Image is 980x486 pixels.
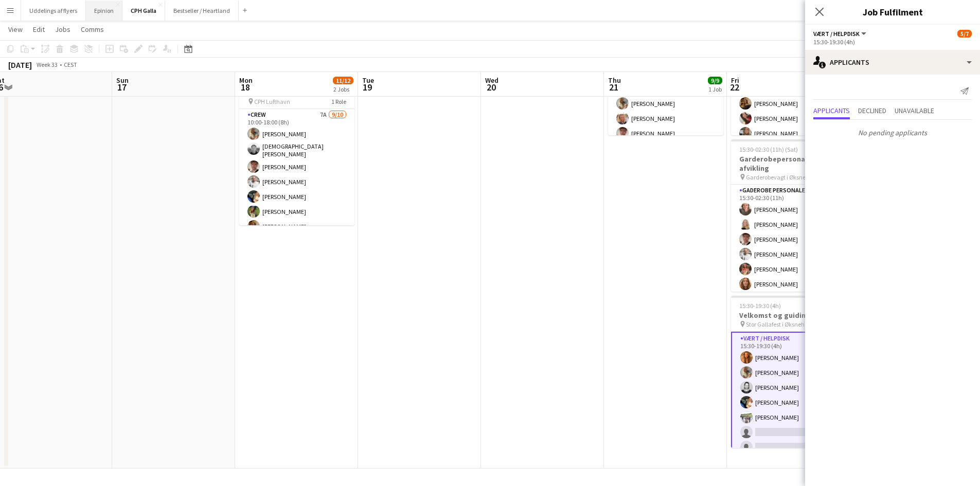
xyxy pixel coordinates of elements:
span: Applicants [813,107,850,114]
span: 21 [607,81,621,93]
h3: Job Fulfilment [805,5,980,19]
span: View [8,25,23,34]
h3: Garderobepersonale og afvikling [731,154,846,173]
button: Vært / Helpdisk [813,30,868,38]
span: 18 [238,81,253,93]
span: 11/12 [333,77,353,84]
span: Jobs [55,25,70,34]
app-card-role: Gaderobe personale2A11/1615:30-02:30 (11h)[PERSON_NAME][PERSON_NAME][PERSON_NAME][PERSON_NAME][PE... [731,185,846,443]
div: 15:30-19:30 (4h) [813,38,972,46]
span: Vært / Helpdisk [813,30,860,38]
div: 2 Jobs [333,85,353,93]
p: No pending applicants [805,124,980,141]
span: 20 [484,81,498,93]
span: 1 Role [331,98,346,105]
span: Tue [362,76,374,85]
span: Garderobevagt i Øksnehallen til stor gallafest [746,173,823,181]
app-card-role: Vært / Helpdisk1A5/715:30-19:30 (4h)[PERSON_NAME][PERSON_NAME][PERSON_NAME][PERSON_NAME][PERSON_N... [731,332,846,458]
span: Unavailable [895,107,934,114]
div: [DATE] [8,60,32,70]
span: Stor Gallafest i Øksnehallen [746,320,818,328]
button: CPH Galla [122,1,165,21]
div: 1 Job [708,85,722,93]
button: Bestseller / Heartland [165,1,239,21]
span: CPH Lufthavn [254,98,290,105]
span: Sun [116,76,129,85]
button: Uddelings af flyers [21,1,86,21]
span: 17 [115,81,129,93]
a: Edit [29,23,49,36]
span: Wed [485,76,498,85]
span: Thu [608,76,621,85]
app-card-role: Opbygning9/909:30-18:30 (9h)[PERSON_NAME][PERSON_NAME][PERSON_NAME][PERSON_NAME][PERSON_NAME][PER... [608,19,723,176]
span: 15:30-02:30 (11h) (Sat) [739,146,798,153]
app-card-role: Crew7A9/1010:00-18:00 (8h)[PERSON_NAME][DEMOGRAPHIC_DATA][PERSON_NAME][PERSON_NAME][PERSON_NAME][... [239,109,354,281]
span: 22 [729,81,739,93]
div: CEST [64,61,77,68]
a: Jobs [51,23,75,36]
a: Comms [77,23,108,36]
h3: Velkomst og guiding [731,311,846,320]
span: Comms [81,25,104,34]
span: 9/9 [708,77,722,84]
span: 5/7 [957,30,972,38]
span: Declined [858,107,886,114]
button: Epinion [86,1,122,21]
span: Fri [731,76,739,85]
span: 15:30-19:30 (4h) [739,302,781,310]
span: Edit [33,25,45,34]
span: Week 33 [34,61,60,68]
span: 19 [361,81,374,93]
div: Applicants [805,50,980,75]
a: View [4,23,27,36]
app-job-card: 10:00-18:00 (8h)9/10Pakke medarbejdergave CPH Lufthavn1 RoleCrew7A9/1010:00-18:00 (8h)[PERSON_NAM... [239,73,354,225]
span: Mon [239,76,253,85]
app-job-card: 15:30-02:30 (11h) (Sat)11/16Garderobepersonale og afvikling Garderobevagt i Øksnehallen til stor ... [731,139,846,292]
app-job-card: 15:30-19:30 (4h)5/7Velkomst og guiding Stor Gallafest i Øksnehallen1 RoleVært / Helpdisk1A5/715:3... [731,296,846,448]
